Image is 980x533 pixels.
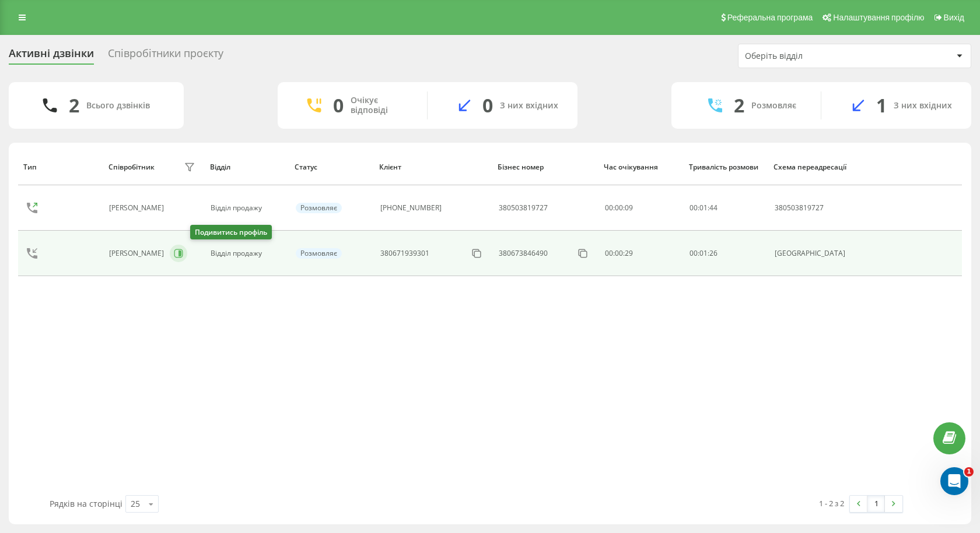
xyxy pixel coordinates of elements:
[108,47,223,65] div: Співробітники проєкту
[689,248,698,258] span: 00
[604,163,677,171] div: Час очікування
[499,249,548,257] div: 380673846490
[894,101,952,111] div: З них вхідних
[210,163,283,171] div: Відділ
[211,249,282,257] div: Відділ продажу
[296,203,342,213] div: Розмовляє
[109,249,167,257] div: [PERSON_NAME]
[9,47,94,65] div: Активні дзвінки
[867,496,885,512] a: 1
[699,248,708,258] span: 01
[108,163,155,171] div: Співробітник
[351,96,409,115] div: Очікує відповіді
[709,248,717,258] span: 26
[380,249,429,257] div: 380671939301
[605,249,677,257] div: 00:00:29
[689,249,717,257] div: : :
[498,163,593,171] div: Бізнес номер
[23,163,97,171] div: Тип
[833,13,924,22] span: Налаштування профілю
[727,13,813,22] span: Реферальна програма
[699,203,708,213] span: 01
[751,101,796,111] div: Розмовляє
[689,204,717,212] div: : :
[500,101,558,111] div: З них вхідних
[734,94,744,117] div: 2
[689,203,698,213] span: 00
[131,498,140,510] div: 25
[482,94,493,117] div: 0
[709,203,717,213] span: 44
[333,94,344,117] div: 0
[689,163,762,171] div: Тривалість розмови
[295,163,368,171] div: Статус
[745,51,884,61] div: Оберіть відділ
[775,249,871,257] div: [GEOGRAPHIC_DATA]
[499,204,548,212] div: 380503819727
[211,204,282,212] div: Відділ продажу
[380,204,442,212] div: [PHONE_NUMBER]
[964,467,974,476] span: 1
[940,467,968,495] iframe: Intercom live chat
[50,498,123,509] span: Рядків на сторінці
[773,163,871,171] div: Схема переадресації
[190,225,272,239] div: Подивитись профіль
[775,204,871,212] div: 380503819727
[944,13,964,22] span: Вихід
[379,163,487,171] div: Клієнт
[605,204,677,212] div: 00:00:09
[876,94,887,117] div: 1
[86,101,150,111] div: Всього дзвінків
[69,94,79,117] div: 2
[819,497,844,509] div: 1 - 2 з 2
[109,204,167,212] div: [PERSON_NAME]
[296,248,342,259] div: Розмовляє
